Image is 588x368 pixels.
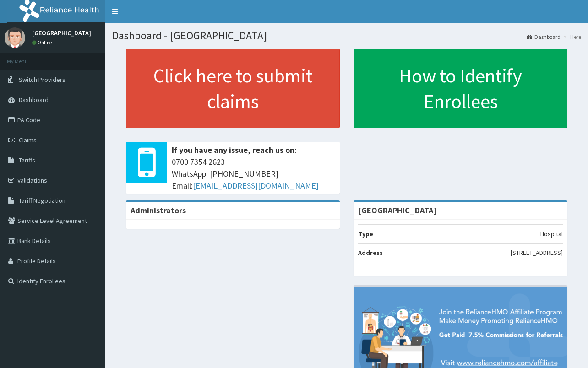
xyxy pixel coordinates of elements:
span: Dashboard [19,96,49,104]
a: Online [32,39,54,46]
b: Type [358,230,373,238]
a: Click here to submit claims [126,49,340,128]
span: Tariff Negotiation [19,196,65,205]
span: 0700 7354 2623 WhatsApp: [PHONE_NUMBER] Email: [172,156,335,191]
li: Here [561,33,581,41]
b: Administrators [131,205,186,216]
p: [STREET_ADDRESS] [511,248,563,257]
p: Hospital [540,229,563,238]
strong: [GEOGRAPHIC_DATA] [358,205,436,216]
b: Address [358,249,383,257]
b: If you have any issue, reach us on: [172,145,297,155]
p: [GEOGRAPHIC_DATA] [32,30,91,36]
a: How to Identify Enrollees [354,49,567,128]
span: Tariffs [19,156,35,164]
a: [EMAIL_ADDRESS][DOMAIN_NAME] [193,180,319,191]
span: Switch Providers [19,76,65,84]
span: Claims [19,136,37,144]
a: Dashboard [527,33,561,41]
img: User Image [5,27,25,48]
h1: Dashboard - [GEOGRAPHIC_DATA] [112,30,581,42]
